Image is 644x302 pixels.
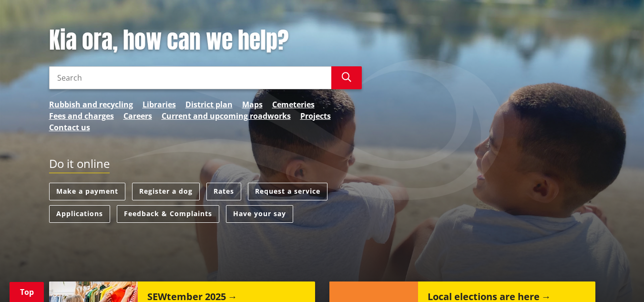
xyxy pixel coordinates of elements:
a: Current and upcoming roadworks [162,110,291,122]
a: Maps [242,99,263,110]
a: Request a service [248,183,327,200]
a: Rates [206,183,241,200]
h1: Kia ora, how can we help? [49,27,362,54]
a: Fees and charges [49,110,114,122]
a: Projects [300,110,331,122]
a: District plan [185,99,233,110]
a: Applications [49,205,110,223]
a: Rubbish and recycling [49,99,133,110]
a: Cemeteries [272,99,315,110]
h2: Do it online [49,157,110,174]
a: Register a dog [132,183,200,200]
a: Contact us [49,122,90,133]
a: Libraries [143,99,176,110]
a: Feedback & Complaints [117,205,219,223]
input: Search input [49,66,331,89]
iframe: Messenger Launcher [600,262,634,296]
a: Make a payment [49,183,125,200]
a: Careers [123,110,152,122]
a: Have your say [226,205,293,223]
a: Top [10,282,44,302]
